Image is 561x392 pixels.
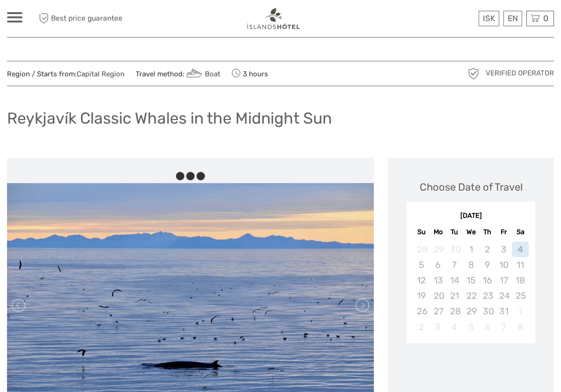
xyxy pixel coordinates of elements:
div: Fr [495,226,512,238]
div: EN [503,11,522,26]
div: Not available Thursday, October 23rd, 2025 [479,288,495,303]
div: month 2025-10 [409,242,532,335]
div: Not available Saturday, November 1st, 2025 [512,303,528,319]
div: Not available Tuesday, October 21st, 2025 [446,288,463,303]
div: Not available Wednesday, October 15th, 2025 [463,273,479,288]
div: Not available Wednesday, October 29th, 2025 [463,303,479,319]
div: Not available Saturday, October 4th, 2025 [512,242,528,257]
div: Sa [512,226,528,238]
div: Not available Friday, October 3rd, 2025 [495,242,512,257]
img: verified_operator_grey_128.png [466,66,481,81]
div: Not available Wednesday, October 8th, 2025 [463,257,479,273]
div: Not available Tuesday, October 7th, 2025 [446,257,463,273]
div: [DATE] [407,211,535,221]
div: Not available Monday, October 13th, 2025 [430,273,446,288]
div: Not available Monday, November 3rd, 2025 [430,319,446,335]
div: Not available Friday, October 24th, 2025 [495,288,512,303]
div: Not available Monday, October 27th, 2025 [430,303,446,319]
div: Not available Thursday, October 9th, 2025 [479,257,495,273]
div: Not available Tuesday, September 30th, 2025 [446,242,463,257]
div: Not available Thursday, October 2nd, 2025 [479,242,495,257]
div: Not available Sunday, October 19th, 2025 [413,288,430,303]
span: Travel method: [136,67,220,80]
div: Not available Wednesday, October 1st, 2025 [463,242,479,257]
div: Th [479,226,495,238]
div: Not available Friday, November 7th, 2025 [495,319,512,335]
span: Region / Starts from: [7,69,124,79]
div: Not available Tuesday, October 14th, 2025 [446,273,463,288]
div: Choose Date of Travel [420,180,523,194]
div: Not available Saturday, October 18th, 2025 [512,273,528,288]
span: Verified Operator [486,68,554,78]
div: Not available Saturday, October 11th, 2025 [512,257,528,273]
a: Boat [184,70,220,78]
img: 1298-aa34540a-eaca-4c1b-b063-13e4b802c612_logo_small.png [247,7,300,30]
div: Not available Friday, October 17th, 2025 [495,273,512,288]
a: Capital Region [77,70,124,78]
div: Not available Sunday, October 5th, 2025 [413,257,430,273]
div: Not available Sunday, September 28th, 2025 [413,242,430,257]
div: We [463,226,479,238]
div: Not available Thursday, October 30th, 2025 [479,303,495,319]
div: Not available Wednesday, October 22nd, 2025 [463,288,479,303]
div: Not available Friday, October 10th, 2025 [495,257,512,273]
div: Not available Thursday, October 16th, 2025 [479,273,495,288]
div: Not available Sunday, November 2nd, 2025 [413,319,430,335]
span: ISK [483,14,495,23]
div: Not available Thursday, November 6th, 2025 [479,319,495,335]
div: Mo [430,226,446,238]
span: Best price guarantee [36,11,144,26]
div: Tu [446,226,463,238]
h1: Reykjavík Classic Whales in the Midnight Sun [7,109,332,128]
span: 0 [542,14,550,23]
div: Loading... [468,368,474,374]
div: Not available Tuesday, October 28th, 2025 [446,303,463,319]
div: Not available Sunday, October 12th, 2025 [413,273,430,288]
div: Not available Sunday, October 26th, 2025 [413,303,430,319]
div: Not available Tuesday, November 4th, 2025 [446,319,463,335]
div: Not available Wednesday, November 5th, 2025 [463,319,479,335]
div: Not available Monday, October 6th, 2025 [430,257,446,273]
div: Not available Monday, September 29th, 2025 [430,242,446,257]
div: Not available Monday, October 20th, 2025 [430,288,446,303]
div: Su [413,226,430,238]
div: Not available Saturday, November 8th, 2025 [512,319,528,335]
div: Not available Saturday, October 25th, 2025 [512,288,528,303]
div: Not available Friday, October 31st, 2025 [495,303,512,319]
span: 3 hours [232,67,268,80]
